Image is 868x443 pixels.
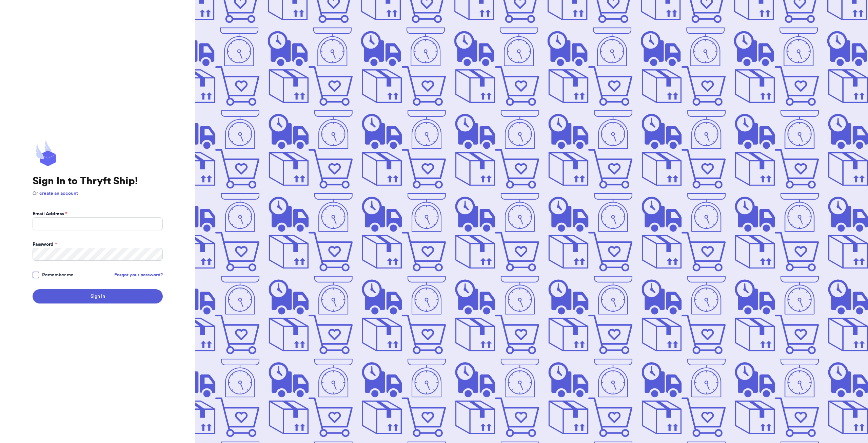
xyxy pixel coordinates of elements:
[114,272,163,278] a: Forgot your password?
[39,191,78,196] a: create an account
[42,272,74,278] span: Remember me
[33,175,163,187] h1: Sign In to Thryft Ship!
[33,289,163,303] button: Sign In
[33,210,67,217] label: Email Address
[33,190,163,197] p: Or
[33,241,57,248] label: Password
